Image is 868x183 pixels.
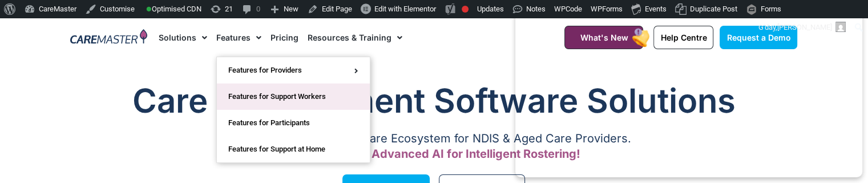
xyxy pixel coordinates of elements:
[217,136,370,162] a: Features for Support at Home
[374,5,436,13] span: Edit with Elementor
[462,6,469,13] div: Focus keyphrase not set
[216,18,261,57] a: Features
[515,8,862,177] iframe: Popup CTA
[777,23,832,31] span: [PERSON_NAME]
[217,83,370,110] a: Features for Support Workers
[216,57,370,163] ul: Features
[217,57,370,83] a: Features for Providers
[70,29,147,46] img: CareMaster Logo
[217,110,370,136] a: Features for Participants
[71,135,798,142] p: A Comprehensive Software Ecosystem for NDIS & Aged Care Providers.
[159,18,536,57] nav: Menu
[288,147,580,161] span: Now Featuring Advanced AI for Intelligent Rostering!
[159,18,207,57] a: Solutions
[754,18,850,37] a: G'day,
[308,18,402,57] a: Resources & Training
[71,78,798,124] h1: Care Management Software Solutions
[271,18,298,57] a: Pricing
